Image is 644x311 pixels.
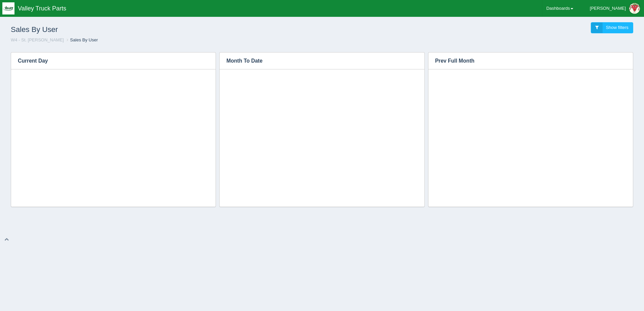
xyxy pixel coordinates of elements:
h3: Prev Full Month [428,53,623,69]
h3: Month To Date [220,53,414,69]
h1: Sales By User [11,22,322,37]
div: [PERSON_NAME] [590,2,626,15]
img: Profile Picture [629,3,640,14]
a: Show filters [591,22,633,33]
span: Valley Truck Parts [18,5,66,12]
span: Show filters [606,25,629,30]
a: W4 - St. [PERSON_NAME] [11,37,64,42]
img: q1blfpkbivjhsugxdrfq.png [2,2,14,14]
h3: Current Day [11,53,205,69]
li: Sales By User [65,37,98,43]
